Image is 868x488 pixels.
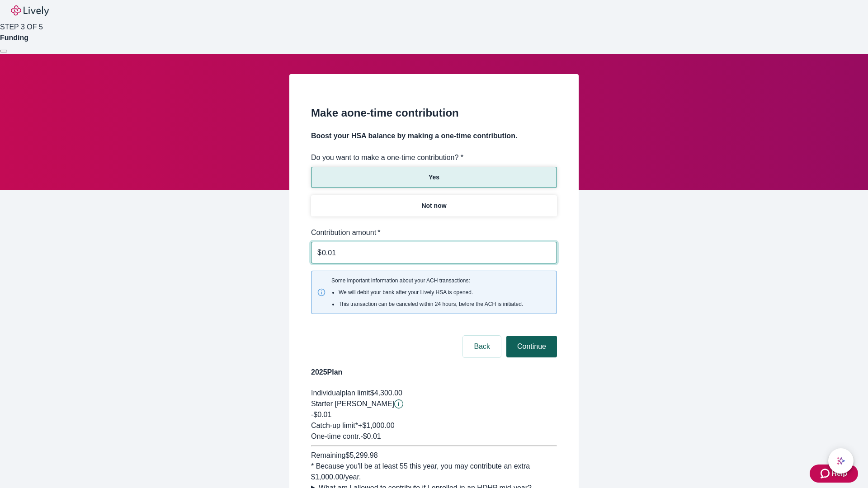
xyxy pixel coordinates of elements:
[821,468,831,479] svg: Zendesk support icon
[506,336,557,357] button: Continue
[345,451,377,459] span: $5,299.98
[394,399,403,408] svg: Starter penny details
[339,288,523,296] li: We will debit your bank after your Lively HSA is opened.
[339,300,523,308] li: This transaction can be canceled within 24 hours, before the ACH is initiated.
[311,422,358,429] span: Catch-up limit*
[311,411,331,418] span: -$0.01
[421,201,446,211] p: Not now
[311,461,557,483] div: * Because you'll be at least 55 this year, you may contribute an extra $1,000.00 /year.
[828,448,854,474] button: chat
[311,389,370,397] span: Individual plan limit
[322,244,557,262] input: $0.00
[311,152,463,163] label: Do you want to make a one-time contribution? *
[311,451,345,459] span: Remaining
[331,277,523,308] span: Some important information about your ACH transactions:
[311,367,557,378] h4: 2025 Plan
[360,432,381,440] span: - $0.01
[311,131,557,141] h4: Boost your HSA balance by making a one-time contribution.
[358,422,395,429] span: + $1,000.00
[463,336,501,357] button: Back
[311,167,557,188] button: Yes
[311,105,557,121] h2: Make a one-time contribution
[810,465,858,483] button: Zendesk support iconHelp
[394,399,403,408] button: Lively will contribute $0.01 to establish your account
[311,400,394,408] span: Starter [PERSON_NAME]
[311,432,360,440] span: One-time contr.
[370,389,402,397] span: $4,300.00
[311,227,381,238] label: Contribution amount
[317,247,321,258] p: $
[429,173,439,182] p: Yes
[311,195,557,216] button: Not now
[836,456,845,465] svg: Lively AI Assistant
[11,5,49,16] img: Lively
[831,468,847,479] span: Help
